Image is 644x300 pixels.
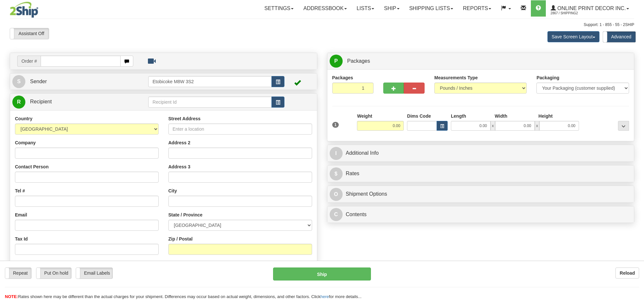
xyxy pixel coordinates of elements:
[620,270,635,276] b: Reload
[321,294,329,299] a: here
[603,32,636,42] label: Advanced
[551,10,599,17] span: 2867 / Shipping2
[168,139,191,146] label: Address 2
[76,268,112,278] label: Email Labels
[330,208,343,221] span: C
[168,236,193,242] label: Zip / Postal
[30,79,47,84] span: Sender
[357,113,372,119] label: Weight
[330,188,632,201] a: OShipment Options
[15,115,33,122] label: Country
[618,121,629,131] div: ...
[168,115,201,122] label: Street Address
[379,0,404,17] a: Ship
[168,260,201,266] label: Recipient Type
[12,96,25,109] span: R
[458,0,496,17] a: Reports
[330,188,343,201] span: O
[451,113,466,119] label: Length
[30,99,52,104] span: Recipient
[535,121,539,131] span: x
[15,212,27,218] label: Email
[10,2,38,18] img: logo2867.jpg
[168,188,177,194] label: City
[15,236,28,242] label: Tax Id
[546,0,634,17] a: Online Print Decor Inc. 2867 / Shipping2
[10,28,49,39] label: Assistant Off
[332,74,353,81] label: Packages
[259,0,298,17] a: Settings
[298,0,352,17] a: Addressbook
[245,260,312,273] label: Save / Update in Address Book
[168,212,203,218] label: State / Province
[10,22,634,28] div: Support: 1 - 855 - 55 - 2SHIP
[347,58,370,64] span: Packages
[15,188,25,194] label: Tel #
[556,6,626,11] span: Online Print Decor Inc.
[15,260,39,266] label: Residential
[273,267,371,280] button: Ship
[434,74,478,81] label: Measurements Type
[491,121,495,131] span: x
[12,75,148,88] a: S Sender
[330,147,632,160] a: IAdditional Info
[148,97,271,108] input: Recipient Id
[330,167,343,180] span: $
[330,147,343,160] span: I
[404,0,458,17] a: Shipping lists
[352,0,379,17] a: Lists
[12,75,25,88] span: S
[536,74,559,81] label: Packaging
[168,124,312,135] input: Enter a location
[12,95,133,109] a: R Recipient
[17,56,41,67] span: Order #
[615,267,639,279] button: Reload
[36,268,71,278] label: Put On hold
[5,294,18,299] span: NOTE:
[330,208,632,221] a: CContents
[407,113,431,119] label: Dims Code
[15,139,36,146] label: Company
[629,117,643,183] iframe: chat widget
[538,113,553,119] label: Height
[15,163,48,170] label: Contact Person
[330,55,632,68] a: P Packages
[168,163,191,170] label: Address 3
[330,167,632,180] a: $Rates
[547,31,599,42] button: Save Screen Layout
[148,76,271,87] input: Sender Id
[495,113,507,119] label: Width
[5,268,31,278] label: Repeat
[330,55,343,68] span: P
[332,122,339,128] span: 1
